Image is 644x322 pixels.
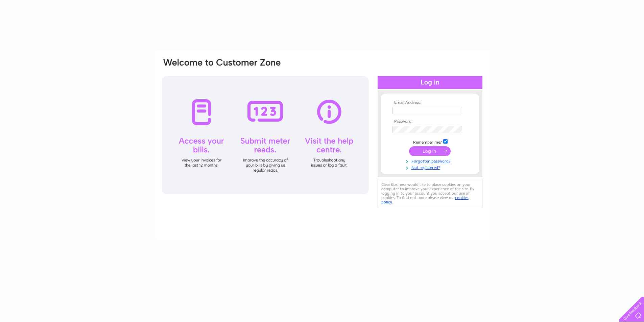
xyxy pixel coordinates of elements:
[378,179,482,208] div: Clear Business would like to place cookies on your computer to improve your experience of the sit...
[391,119,469,124] th: Password:
[392,157,469,164] a: Forgotten password?
[381,195,469,204] a: cookies policy
[391,138,469,145] td: Remember me?
[391,100,469,105] th: Email Address:
[392,164,469,170] a: Not registered?
[409,146,451,156] input: Submit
